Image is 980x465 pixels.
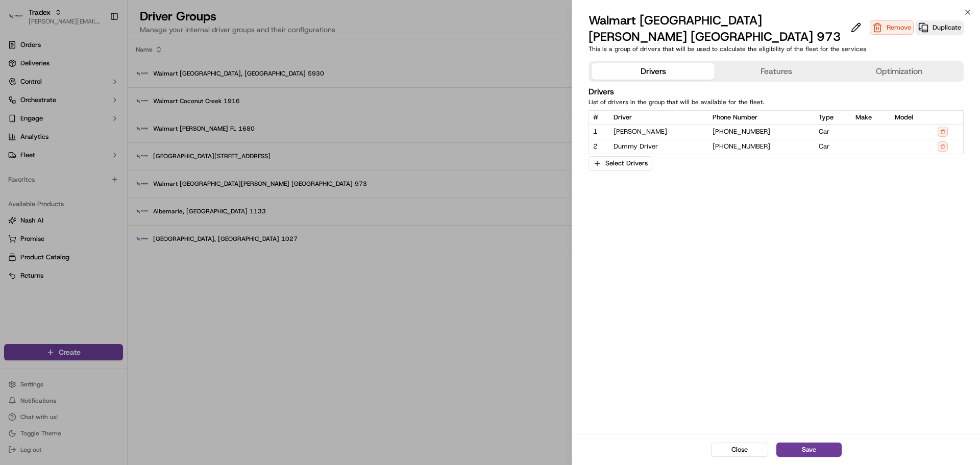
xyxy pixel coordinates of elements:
[589,12,868,45] div: Walmart [GEOGRAPHIC_DATA][PERSON_NAME] [GEOGRAPHIC_DATA] 973
[776,443,842,457] button: Save
[614,127,705,136] span: [PERSON_NAME]
[589,125,609,139] td: 1
[589,156,652,170] button: Select Drivers
[589,45,964,53] p: This is a group of drivers that will be used to calculate the eligibility of the fleet for the se...
[589,86,964,98] h4: Drivers
[609,111,709,125] th: Driver
[711,443,768,457] button: Close
[589,139,609,154] td: 2
[870,20,914,37] button: Remove
[708,111,814,125] th: Phone Number
[589,156,660,170] button: Select Drivers
[614,142,705,151] span: Dummy Driver
[815,139,851,154] td: car
[916,20,964,37] button: Duplicate
[815,125,851,139] td: car
[838,63,961,80] button: Optimization
[589,111,609,125] th: #
[715,63,838,80] button: Features
[891,111,934,125] th: Model
[592,63,715,80] button: Drivers
[870,20,914,35] button: Remove
[713,127,770,136] span: [PHONE_NUMBER]
[589,98,964,106] p: List of drivers in the group that will be available for the fleet.
[815,111,851,125] th: Type
[713,142,810,151] a: [PHONE_NUMBER]
[851,111,891,125] th: Make
[713,142,770,151] span: [PHONE_NUMBER]
[713,127,810,136] a: [PHONE_NUMBER]
[916,20,964,35] button: Duplicate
